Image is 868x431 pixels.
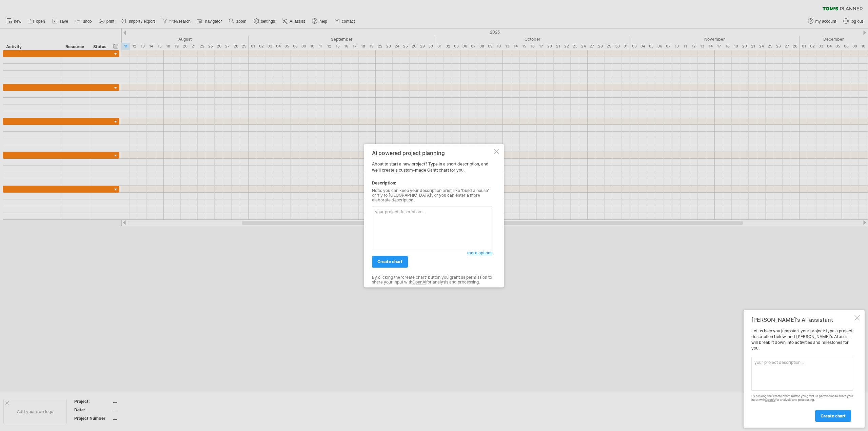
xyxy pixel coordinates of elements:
[372,256,408,268] a: create chart
[751,394,853,402] div: By clicking the 'create chart' button you grant us permission to share your input with for analys...
[377,259,402,264] span: create chart
[821,413,846,418] span: create chart
[765,398,775,401] a: OpenAI
[751,328,853,422] div: Let us help you jumpstart your project: type a project description below, and [PERSON_NAME]'s AI ...
[412,280,426,285] a: OpenAI
[467,250,492,255] span: more options
[372,150,492,281] div: About to start a new project? Type in a short description, and we'll create a custom-made Gantt c...
[467,250,492,256] a: more options
[372,180,492,186] div: Description:
[751,316,853,323] div: [PERSON_NAME]'s AI-assistant
[372,188,492,203] div: Note: you can keep your description brief, like 'build a house' or 'fly to [GEOGRAPHIC_DATA]', or...
[372,150,492,156] div: AI powered project planning
[372,275,492,285] div: By clicking the 'create chart' button you grant us permission to share your input with for analys...
[815,410,851,422] a: create chart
